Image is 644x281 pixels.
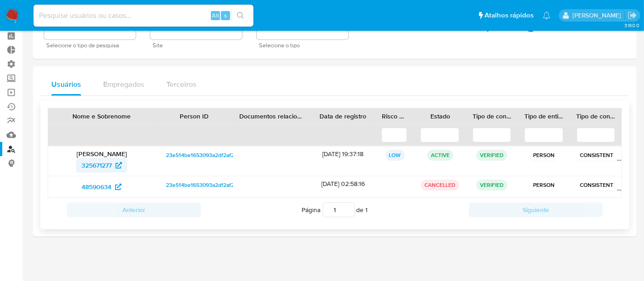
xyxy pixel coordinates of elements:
[231,9,250,22] button: search-icon
[543,11,550,19] a: Notificações
[224,11,227,20] span: s
[572,11,624,20] p: alexandra.macedo@mercadolivre.com
[33,10,253,22] input: Pesquise usuários ou casos...
[627,11,637,20] a: Sair
[212,11,219,20] span: Alt
[484,11,534,20] span: Atalhos rápidos
[624,22,639,29] span: 3.160.0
